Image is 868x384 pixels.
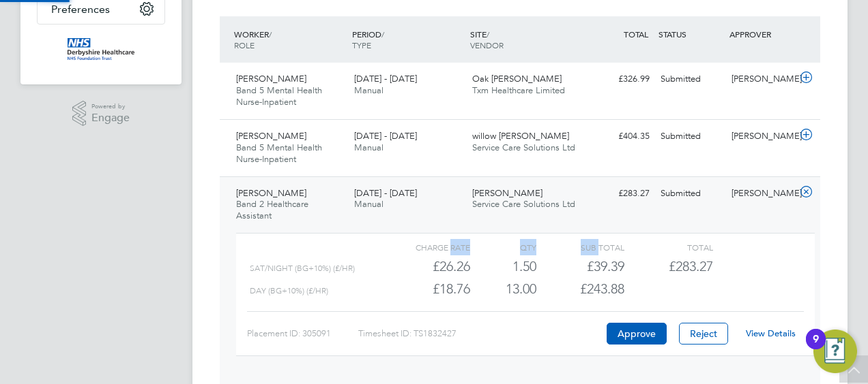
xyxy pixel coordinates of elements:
span: TOTAL [624,29,648,39]
span: Powered by [91,101,130,112]
div: £283.27 [584,182,655,205]
span: Band 2 Healthcare Assistant [236,198,308,221]
div: Submitted [655,125,726,148]
span: [DATE] - [DATE] [354,187,417,199]
a: Powered byEngage [72,101,130,127]
span: Manual [354,142,384,153]
div: Timesheet ID: TS1832427 [358,323,603,345]
span: Sat/Night (BG+10%) (£/HR) [250,263,355,273]
span: / [381,29,384,39]
div: [PERSON_NAME] [726,125,797,148]
span: [PERSON_NAME] [236,187,306,199]
div: Placement ID: 305091 [247,323,358,345]
div: £18.76 [382,278,470,300]
span: Oak [PERSON_NAME] [472,73,562,84]
span: Preferences [51,3,110,16]
div: £26.26 [382,255,470,278]
div: 9 [813,339,819,357]
span: £283.27 [669,258,713,274]
div: Submitted [655,68,726,91]
div: £326.99 [584,68,655,91]
div: [PERSON_NAME] [726,68,797,91]
span: VENDOR [470,39,504,50]
span: Band 5 Mental Health Nurse-Inpatient [236,142,322,165]
button: Approve [607,323,667,345]
div: QTY [470,239,536,255]
div: Charge rate [382,239,470,255]
span: Txm Healthcare Limited [472,84,565,96]
div: STATUS [655,22,726,46]
img: derbyshire-nhs-logo-retina.png [68,38,134,60]
div: Submitted [655,182,726,205]
span: ROLE [234,39,255,50]
div: £39.39 [536,255,624,278]
div: SITE [467,22,585,57]
div: Sub Total [536,239,624,255]
span: Engage [91,112,130,124]
span: / [487,29,489,39]
span: / [269,29,272,39]
div: 13.00 [470,278,536,300]
span: [DATE] - [DATE] [354,73,417,84]
span: [PERSON_NAME] [236,73,306,84]
span: Manual [354,84,384,96]
span: Manual [354,198,384,210]
span: Service Care Solutions Ltd [472,142,575,153]
span: [PERSON_NAME] [236,130,306,142]
span: [PERSON_NAME] [472,187,542,199]
span: Band 5 Mental Health Nurse-Inpatient [236,84,322,108]
span: TYPE [352,39,371,50]
span: Service Care Solutions Ltd [472,198,575,210]
div: £404.35 [584,125,655,148]
span: [DATE] - [DATE] [354,130,417,142]
div: 1.50 [470,255,536,278]
div: Total [624,239,712,255]
button: Reject [679,323,728,345]
div: PERIOD [349,22,467,57]
button: Open Resource Center, 9 new notifications [813,330,857,373]
div: WORKER [231,22,349,57]
a: Go to home page [37,38,165,60]
span: Day (BG+10%) (£/HR) [250,286,328,295]
a: View Details [746,327,796,339]
div: £243.88 [536,278,624,300]
span: willow [PERSON_NAME] [472,130,569,142]
div: [PERSON_NAME] [726,182,797,205]
div: APPROVER [726,22,797,46]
